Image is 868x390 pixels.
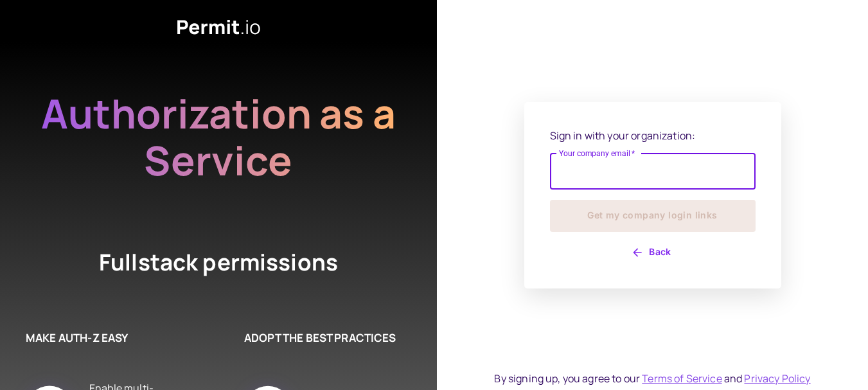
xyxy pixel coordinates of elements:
div: By signing up, you agree to our and [494,371,810,386]
a: Terms of Service [642,371,722,386]
h4: Fullstack permissions [51,247,385,278]
p: Sign in with your organization: [550,128,756,143]
button: Back [550,242,756,263]
h6: ADOPT THE BEST PRACTICES [244,330,398,346]
h6: MAKE AUTH-Z EASY [26,330,180,346]
button: Get my company login links [550,200,756,232]
a: Privacy Policy [744,371,810,386]
label: Your company email [559,148,635,159]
